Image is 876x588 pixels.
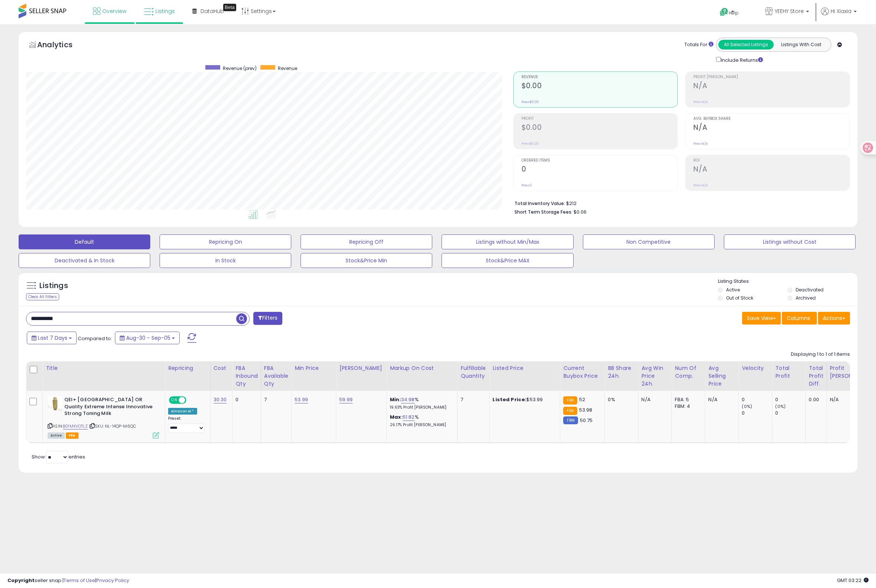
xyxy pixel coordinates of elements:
[809,396,821,403] div: 0.00
[579,406,593,413] span: 53.98
[563,396,577,405] small: FBA
[48,396,159,438] div: ASIN:
[37,39,87,52] h5: Analytics
[155,7,175,15] span: Listings
[719,7,729,17] i: Get Help
[170,397,179,403] span: ON
[514,200,565,207] b: Total Inventory Value:
[714,2,753,24] a: Help
[514,209,572,215] b: Short Term Storage Fees:
[608,396,632,403] div: 0%
[773,40,829,49] button: Listings With Cost
[818,312,850,325] button: Actions
[390,396,401,403] b: Min:
[742,312,781,325] button: Save View
[775,396,805,403] div: 0
[693,123,850,133] h2: N/A
[235,396,255,403] div: 0
[390,405,452,410] p: 19.63% Profit [PERSON_NAME]
[160,234,291,249] button: Repricing On
[200,7,224,15] span: DataHub
[387,361,458,391] th: The percentage added to the cost of goods (COGS) that forms the calculator for Min & Max prices.
[461,396,484,403] div: 7
[223,65,257,71] span: Revenue (prev)
[27,332,77,344] button: Last 7 Days
[693,117,850,121] span: Avg. Buybox Share
[26,293,59,300] div: Clear All Filters
[563,364,601,380] div: Current Buybox Price
[718,278,857,285] p: Listing States:
[726,295,753,301] label: Out of Stock
[563,416,578,424] small: FBM
[791,351,850,358] div: Displaying 1 to 1 of 1 items
[185,397,197,403] span: OFF
[742,364,769,372] div: Velocity
[809,364,823,388] div: Total Profit Diff.
[830,396,872,403] div: N/A
[522,165,678,175] h2: 0
[390,364,454,372] div: Markup on Cost
[693,82,850,92] h2: N/A
[253,312,282,325] button: Filters
[831,7,851,15] span: Hi Xiaxia
[492,396,526,403] b: Listed Price:
[301,253,432,268] button: Stock&Price Min
[684,41,713,48] div: Totals For
[492,396,554,403] div: $53.99
[742,410,772,416] div: 0
[301,234,432,249] button: Repricing Off
[214,364,230,372] div: Cost
[608,364,635,380] div: BB Share 24h.
[522,183,532,188] small: Prev: 0
[718,40,774,49] button: All Selected Listings
[708,364,735,388] div: Avg Selling Price
[48,396,62,411] img: 31wfG4ENVbL._SL40_.jpg
[726,287,740,293] label: Active
[710,55,772,64] div: Include Returns
[19,234,150,249] button: Default
[522,100,539,104] small: Prev: $0.00
[522,82,678,92] h2: $0.00
[787,314,810,322] span: Columns
[102,7,126,15] span: Overview
[563,407,577,415] small: FBA
[19,253,150,268] button: Deactivated & In Stock
[32,453,85,460] span: Show: entries
[401,396,415,403] a: 34.98
[89,423,136,429] span: | SKU: NL-14QP-M6QC
[580,417,593,424] span: 50.75
[782,312,817,325] button: Columns
[168,408,197,415] div: Amazon AI *
[461,364,486,380] div: Fulfillable Quantity
[775,410,805,416] div: 0
[64,396,155,419] b: QEI+ [GEOGRAPHIC_DATA] OR Quality Extreme Intense Innovative Strong Toning Milk
[264,396,286,403] div: 7
[38,334,67,342] span: Last 7 Days
[390,422,452,428] p: 26.17% Profit [PERSON_NAME]
[492,364,557,372] div: Listed Price
[775,403,786,409] small: (0%)
[168,416,205,433] div: Preset:
[390,413,403,421] b: Max:
[724,234,856,249] button: Listings without Cost
[675,364,702,380] div: Num of Comp.
[830,364,874,380] div: Profit [PERSON_NAME]
[442,253,573,268] button: Stock&Price MAX
[796,295,816,301] label: Archived
[160,253,291,268] button: In Stock
[583,234,715,249] button: Non Competitive
[522,123,678,133] h2: $0.00
[522,141,539,146] small: Prev: $0.00
[693,100,708,104] small: Prev: N/A
[442,234,573,249] button: Listings without Min/Max
[775,364,802,380] div: Total Profit
[675,403,699,410] div: FBM: 4
[693,75,850,79] span: Profit [PERSON_NAME]
[821,7,857,24] a: Hi Xiaxia
[214,396,227,403] a: 30.30
[641,364,668,388] div: Avg Win Price 24h.
[46,364,162,372] div: Title
[729,10,739,16] span: Help
[693,141,708,146] small: Prev: N/A
[168,364,207,372] div: Repricing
